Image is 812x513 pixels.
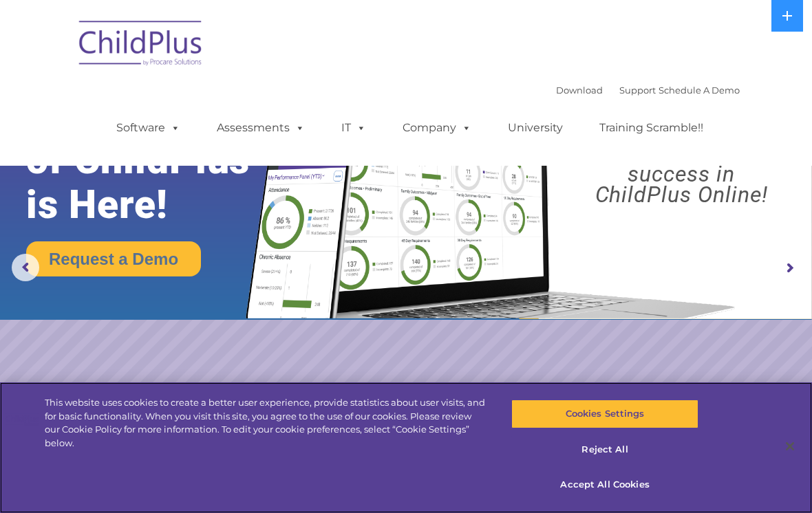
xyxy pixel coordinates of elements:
[511,435,698,464] button: Reject All
[561,102,802,205] rs-layer: Boost your productivity and streamline your success in ChildPlus Online!
[556,85,740,96] font: |
[328,114,380,142] a: IT
[556,85,603,96] a: Download
[511,400,698,428] button: Cookies Settings
[494,114,577,142] a: University
[26,93,286,227] rs-layer: The Future of ChildPlus is Here!
[389,114,485,142] a: Company
[72,11,210,80] img: ChildPlus by Procare Solutions
[619,85,656,96] a: Support
[203,114,319,142] a: Assessments
[103,114,194,142] a: Software
[45,396,487,450] div: This website uses cookies to create a better user experience, provide statistics about user visit...
[511,470,698,499] button: Accept All Cookies
[26,241,201,276] a: Request a Demo
[586,114,717,142] a: Training Scramble!!
[659,85,740,96] a: Schedule A Demo
[775,431,805,461] button: Close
